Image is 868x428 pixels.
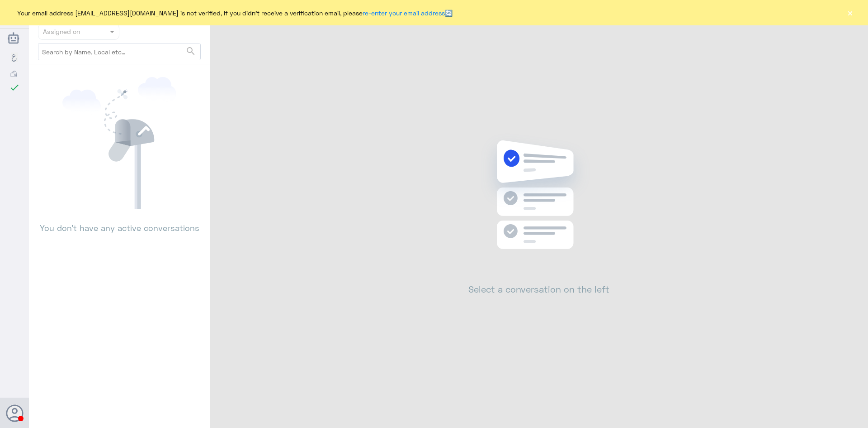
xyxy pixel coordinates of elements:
[38,43,200,60] input: Search by Name, Local etc…
[9,82,20,93] i: check
[845,8,854,17] button: ×
[468,284,609,294] h2: Select a conversation on the left
[363,9,445,17] a: re-enter your email address
[185,44,196,59] button: search
[38,209,201,234] p: You don’t have any active conversations
[185,46,196,57] span: search
[17,8,453,18] span: Your email address [EMAIL_ADDRESS][DOMAIN_NAME] is not verified, if you didn't receive a verifica...
[6,404,23,422] button: Avatar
